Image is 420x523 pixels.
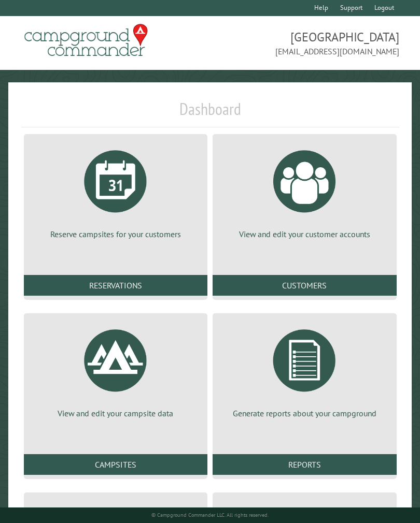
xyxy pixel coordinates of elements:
a: Reservations [24,275,208,296]
a: Reports [213,454,397,475]
a: Generate reports about your campground [225,322,384,419]
img: Campground Commander [21,20,151,61]
p: View and edit your customer accounts [225,228,384,240]
a: Campsites [24,454,208,475]
a: Reserve campsites for your customers [36,142,195,240]
a: View and edit your customer accounts [225,142,384,240]
h1: Dashboard [21,99,399,127]
p: View and edit your campsite data [36,408,195,419]
a: View and edit your campsite data [36,322,195,419]
p: Reserve campsites for your customers [36,228,195,240]
p: Generate reports about your campground [225,408,384,419]
span: [GEOGRAPHIC_DATA] [EMAIL_ADDRESS][DOMAIN_NAME] [210,28,399,57]
a: Customers [213,275,397,296]
small: © Campground Commander LLC. All rights reserved. [151,512,269,518]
